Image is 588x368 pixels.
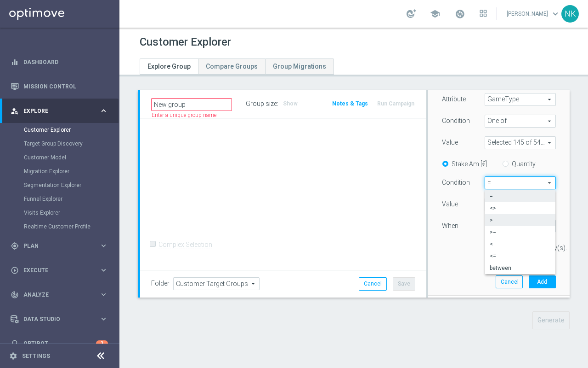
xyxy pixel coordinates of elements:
[23,108,99,114] span: Explore
[532,311,570,329] button: Generate
[10,291,108,298] button: track_changes Analyze keyboard_arrow_right
[442,178,470,187] label: Condition
[24,195,96,203] a: Funnel Explorer
[273,63,326,70] span: Group Migrations
[24,154,96,161] a: Customer Model
[452,160,487,168] label: Stake Am [€]
[490,240,551,248] span: <
[23,292,99,298] span: Analyze
[99,106,108,115] i: keyboard_arrow_right
[140,35,231,49] h1: Customer Explorer
[442,117,470,125] label: Condition
[11,74,108,99] div: Mission Control
[24,123,119,137] div: Customer Explorer
[490,228,551,236] span: >=
[442,222,458,230] label: When
[99,241,108,250] i: keyboard_arrow_right
[24,126,96,134] a: Customer Explorer
[24,220,119,234] div: Realtime Customer Profile
[393,277,415,290] button: Save
[22,353,50,359] a: Settings
[490,252,551,260] span: <=
[550,9,560,19] span: keyboard_arrow_down
[24,140,96,147] a: Target Group Discovery
[490,204,551,212] span: <>
[331,99,369,109] button: Notes & Tags
[10,107,108,115] button: person_search Explore keyboard_arrow_right
[23,316,99,322] span: Data Studio
[24,164,119,178] div: Migration Explorer
[99,266,108,275] i: keyboard_arrow_right
[99,290,108,299] i: keyboard_arrow_right
[277,100,278,108] label: :
[529,275,556,288] button: Add
[23,50,108,74] a: Dashboard
[96,340,108,346] div: 3
[11,266,99,275] div: Execute
[506,7,561,21] a: [PERSON_NAME]keyboard_arrow_down
[140,58,334,75] ul: Tabs
[10,315,108,323] button: Data Studio keyboard_arrow_right
[24,181,96,189] a: Segmentation Explorer
[485,137,555,149] span: gm_AZTECCOMBATLIVE gm_BIGBANKROULETTELIVE gm_CASHTRUCKXMASDELIVERY gm_CHICKENQUESTLIVE gm_DEADORA...
[24,178,119,192] div: Segmentation Explorer
[359,277,387,290] button: Cancel
[11,50,108,74] div: Dashboard
[10,242,108,250] button: gps_fixed Plan keyboard_arrow_right
[23,74,108,99] a: Mission Control
[24,192,119,206] div: Funnel Explorer
[24,206,119,220] div: Visits Explorer
[11,58,19,66] i: equalizer
[151,98,232,111] input: Enter a name for this target group
[561,5,579,23] div: NK
[10,267,108,274] button: play_circle_outline Execute keyboard_arrow_right
[490,193,551,200] span: =
[152,111,216,119] label: Enter a unique group name
[11,107,19,115] i: person_search
[206,63,258,70] span: Compare Groups
[23,331,96,356] a: Optibot
[10,58,108,66] button: equalizer Dashboard
[512,160,536,168] label: Quantity
[99,315,108,323] i: keyboard_arrow_right
[496,275,523,288] button: Cancel
[442,138,458,146] label: Value
[24,151,119,164] div: Customer Model
[11,107,99,115] div: Explore
[11,242,19,250] i: gps_fixed
[490,216,551,224] span: >
[24,223,96,230] a: Realtime Customer Profile
[24,209,96,216] a: Visits Explorer
[24,168,96,175] a: Migration Explorer
[490,264,551,272] span: between
[11,242,99,250] div: Plan
[147,63,191,70] span: Explore Group
[23,243,99,249] span: Plan
[430,9,440,19] span: school
[11,339,19,348] i: lightbulb
[11,291,19,299] i: track_changes
[151,280,170,287] label: Folder
[158,240,212,249] label: Complex Selection
[11,315,99,323] div: Data Studio
[11,291,99,299] div: Analyze
[10,340,108,347] button: lightbulb Optibot 3
[24,137,119,151] div: Target Group Discovery
[442,200,458,208] label: Value
[10,83,108,90] button: Mission Control
[9,352,17,360] i: settings
[547,244,567,251] span: day(s).
[442,95,466,103] label: Attribute
[246,100,277,108] label: Group size
[11,266,19,275] i: play_circle_outline
[23,268,99,273] span: Execute
[11,331,108,356] div: Optibot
